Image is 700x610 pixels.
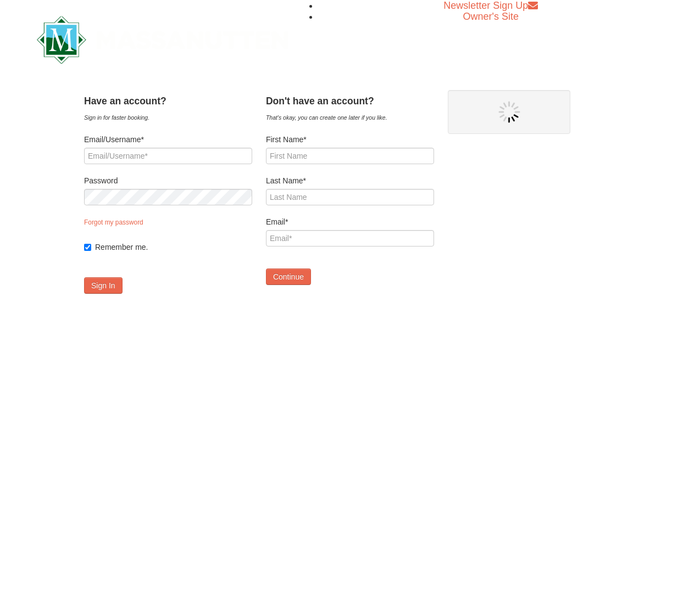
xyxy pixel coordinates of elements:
label: Email/Username* [84,134,252,145]
input: First Name [266,148,434,164]
input: Email/Username* [84,148,252,164]
div: Sign in for faster booking. [84,112,252,123]
button: Sign In [84,277,123,294]
a: Forgot my password [84,219,143,226]
div: That's okay, you can create one later if you like. [266,112,434,123]
a: Massanutten Resort [37,25,288,51]
img: Massanutten Resort Logo [37,16,288,64]
button: Continue [266,268,311,285]
label: Password [84,175,252,186]
input: Email* [266,230,434,247]
label: Remember me. [95,242,252,253]
input: Last Name [266,189,434,205]
label: Email* [266,216,434,227]
label: First Name* [266,134,434,145]
h4: Don't have an account? [266,96,434,107]
img: wait gif [498,101,520,123]
h4: Have an account? [84,96,252,107]
label: Last Name* [266,175,434,186]
a: Owner's Site [463,11,519,22]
